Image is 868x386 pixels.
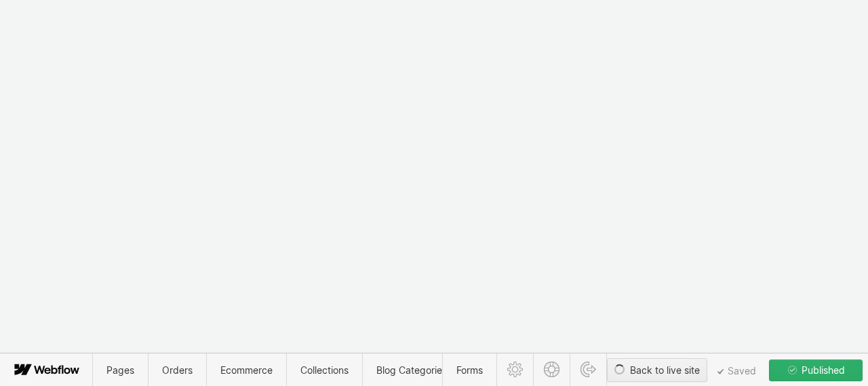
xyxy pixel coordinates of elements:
span: Forms [456,364,483,376]
span: Orders [162,364,193,376]
button: Published [769,360,863,381]
button: Back to live site [607,358,707,382]
span: Collections [300,364,349,376]
span: Saved [717,368,756,375]
span: Ecommerce [220,364,273,376]
div: Back to live site [614,360,700,381]
span: Pages [106,364,134,376]
span: Published [799,360,845,381]
span: Blog Categories [376,364,447,376]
